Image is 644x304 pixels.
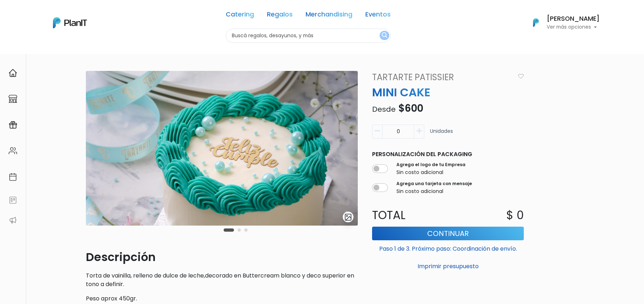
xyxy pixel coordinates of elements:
[86,248,358,266] p: Descripción
[372,242,524,253] p: Paso 1 de 3. Próximo paso: Coordinación de envío.
[222,226,249,234] div: Carousel Pagination
[368,207,448,224] p: Total
[244,228,248,232] button: Carousel Page 3
[238,228,241,232] button: Carousel Page 2
[430,127,453,141] p: Unidades
[396,188,472,195] p: Sin costo adicional
[372,227,524,240] button: Continuar
[398,101,423,115] span: $600
[372,150,524,159] p: Personalización del packaging
[524,13,600,32] button: PlanIt Logo [PERSON_NAME] Ver más opciones
[9,173,17,181] img: calendar-87d922413cdce8b2cf7b7f5f62616a5cf9e4887200fb71536465627b3292af00.svg
[518,74,524,79] img: heart_icon
[382,32,387,39] img: search_button-432b6d5273f82d61273b3651a40e1bd1b912527efae98b1b7a1b2c0702e16a8d.svg
[365,11,391,20] a: Eventos
[9,95,17,103] img: marketplace-4ceaa7011d94191e9ded77b95e3339b90024bf715f7c57f8cf31f2d8c509eaba.svg
[224,228,234,232] button: Carousel Page 1 (Current Slide)
[9,196,17,204] img: feedback-78b5a0c8f98aac82b08bfc38622c3050aee476f2c9584af64705fc4e61158814.svg
[372,104,396,114] span: Desde
[9,216,17,225] img: partners-52edf745621dab592f3b2c58e3bca9d71375a7ef29c3b500c9f145b62cc070d4.svg
[528,15,544,30] img: PlanIt Logo
[368,71,515,84] a: Tartarte Patissier
[547,16,600,22] h6: [PERSON_NAME]
[9,69,17,77] img: home-e721727adea9d79c4d83392d1f703f7f8bce08238fde08b1acbfd93340b81755.svg
[306,11,352,20] a: Merchandising
[547,25,600,30] p: Ver más opciones
[9,121,17,129] img: campaigns-02234683943229c281be62815700db0a1741e53638e28bf9629b52c665b00959.svg
[53,17,87,28] img: PlanIt Logo
[86,294,358,303] p: Peso aprox 450gr.
[506,207,524,224] p: $ 0
[267,11,293,20] a: Regalos
[344,213,352,221] img: gallery-light
[226,29,391,43] input: Buscá regalos, desayunos, y más
[396,161,465,168] label: Agrega el logo de tu Empresa
[396,169,465,176] p: Sin costo adicional
[368,84,528,101] p: MINI CAKE
[396,180,472,187] label: Agrega una tarjeta con mensaje
[86,71,358,226] img: 1000034418.jpg
[9,146,17,155] img: people-662611757002400ad9ed0e3c099ab2801c6687ba6c219adb57efc949bc21e19d.svg
[226,11,254,20] a: Catering
[372,260,524,272] button: Imprimir presupuesto
[86,271,358,289] p: Torta de vainilla, relleno de dulce de leche,decorado en Buttercream blanco y deco superior en to...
